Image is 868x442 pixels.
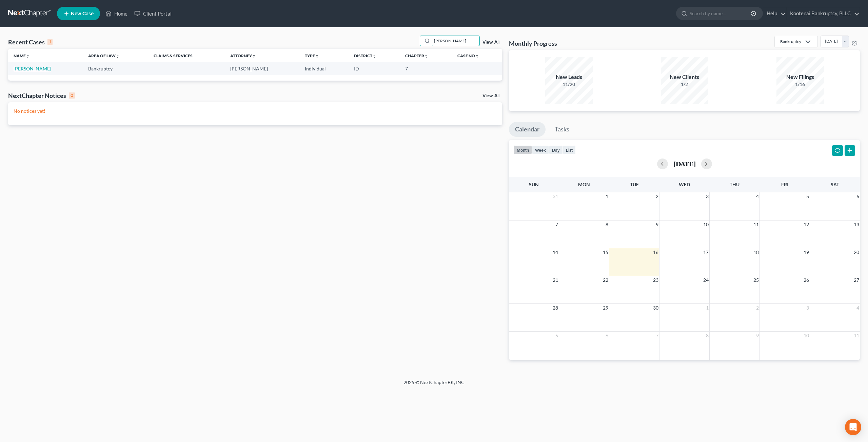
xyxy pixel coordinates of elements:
[753,248,759,256] span: 18
[552,276,559,284] span: 21
[552,248,559,256] span: 14
[529,182,539,187] span: Sun
[755,332,759,340] span: 9
[69,92,75,99] div: 0
[679,182,690,187] span: Wed
[753,220,759,229] span: 11
[763,7,786,20] a: Help
[755,192,759,201] span: 4
[806,192,810,201] span: 5
[690,7,752,20] input: Search by name...
[803,332,810,340] span: 10
[552,192,559,201] span: 31
[509,39,557,47] h3: Monthly Progress
[545,73,593,81] div: New Leads
[630,182,639,187] span: Tue
[602,248,609,256] span: 15
[803,276,810,284] span: 26
[803,220,810,229] span: 12
[555,220,559,229] span: 7
[71,11,94,16] span: New Case
[102,7,131,20] a: Home
[776,81,824,88] div: 1/16
[602,304,609,312] span: 29
[424,54,428,58] i: unfold_more
[405,53,428,58] a: Chapterunfold_more
[831,182,839,187] span: Sat
[655,332,659,340] span: 7
[354,53,376,58] a: Districtunfold_more
[14,108,497,114] p: No notices yet!
[787,7,860,20] a: Kootenai Bankruptcy, PLLC
[703,220,709,229] span: 10
[652,304,659,312] span: 30
[661,73,708,81] div: New Clients
[116,54,120,58] i: unfold_more
[555,332,559,340] span: 5
[514,145,532,154] button: month
[605,332,609,340] span: 6
[549,122,575,137] a: Tasks
[705,192,709,201] span: 3
[853,276,860,284] span: 27
[83,62,148,75] td: Bankruptcy
[545,81,593,88] div: 11/20
[730,182,739,187] span: Thu
[705,332,709,340] span: 8
[605,192,609,201] span: 1
[705,304,709,312] span: 1
[252,54,256,58] i: unfold_more
[14,66,51,71] a: [PERSON_NAME]
[241,379,627,391] div: 2025 © NextChapterBK, INC
[482,93,499,98] a: View All
[131,7,175,20] a: Client Portal
[578,182,590,187] span: Mon
[776,73,824,81] div: New Filings
[853,332,860,340] span: 11
[853,248,860,256] span: 20
[8,91,75,100] div: NextChapter Notices
[305,53,319,58] a: Typeunfold_more
[652,276,659,284] span: 23
[299,62,349,75] td: Individual
[47,39,53,45] div: 1
[661,81,708,88] div: 1/2
[845,419,861,435] div: Open Intercom Messenger
[563,145,576,154] button: list
[703,276,709,284] span: 24
[781,182,788,187] span: Fri
[482,40,499,45] a: View All
[148,49,225,62] th: Claims & Services
[703,248,709,256] span: 17
[26,54,30,58] i: unfold_more
[806,304,810,312] span: 3
[457,53,479,58] a: Case Nounfold_more
[14,53,30,58] a: Nameunfold_more
[652,248,659,256] span: 16
[755,304,759,312] span: 2
[432,36,479,46] input: Search by name...
[552,304,559,312] span: 28
[400,62,452,75] td: 7
[349,62,400,75] td: ID
[856,192,860,201] span: 6
[605,220,609,229] span: 8
[225,62,299,75] td: [PERSON_NAME]
[509,122,546,137] a: Calendar
[655,192,659,201] span: 2
[8,38,53,46] div: Recent Cases
[549,145,563,154] button: day
[655,220,659,229] span: 9
[780,39,801,44] div: Bankruptcy
[230,53,256,58] a: Attorneyunfold_more
[532,145,549,154] button: week
[475,54,479,58] i: unfold_more
[803,248,810,256] span: 19
[853,220,860,229] span: 13
[88,53,120,58] a: Area of Lawunfold_more
[856,304,860,312] span: 4
[753,276,759,284] span: 25
[673,160,696,167] h2: [DATE]
[372,54,376,58] i: unfold_more
[602,276,609,284] span: 22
